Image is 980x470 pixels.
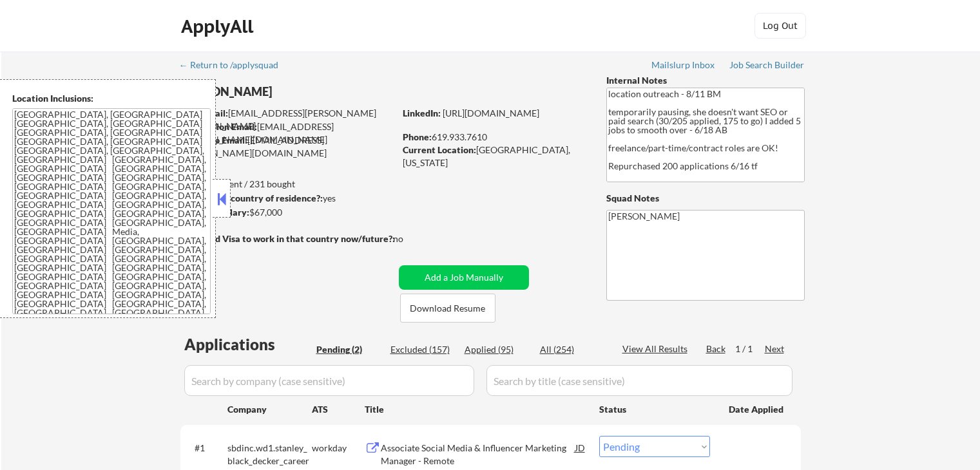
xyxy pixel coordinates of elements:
[403,131,432,142] strong: Phone:
[403,144,585,169] div: [GEOGRAPHIC_DATA], [US_STATE]
[181,15,257,37] div: ApplyAll
[181,107,394,132] div: [EMAIL_ADDRESS][PERSON_NAME][DOMAIN_NAME]
[403,131,585,144] div: 619.933.7610
[184,337,312,352] div: Applications
[180,84,445,100] div: [PERSON_NAME]
[486,365,793,396] input: Search by title (case sensitive)
[312,403,365,416] div: ATS
[400,294,495,323] button: Download Resume
[651,61,716,70] div: Mailslurp Inbox
[599,397,710,420] div: Status
[12,92,211,105] div: Location Inclusions:
[465,343,529,356] div: Applied (95)
[735,343,765,355] div: 1 / 1
[622,343,691,355] div: View All Results
[574,436,587,459] div: JD
[606,74,805,87] div: Internal Notes
[540,343,604,356] div: All (254)
[729,61,805,70] div: Job Search Builder
[706,343,727,355] div: Back
[606,192,805,205] div: Squad Notes
[754,13,806,39] button: Log Out
[312,442,365,455] div: workday
[180,206,394,219] div: $67,000
[181,120,394,146] div: [EMAIL_ADDRESS][PERSON_NAME][DOMAIN_NAME]
[403,144,476,155] strong: Current Location:
[443,108,539,118] a: [URL][DOMAIN_NAME]
[651,60,716,73] a: Mailslurp Inbox
[180,178,394,191] div: 95 sent / 231 bought
[180,192,390,205] div: yes
[184,365,474,396] input: Search by company (case sensitive)
[390,343,455,356] div: Excluded (157)
[393,232,430,245] div: no
[729,403,785,416] div: Date Applied
[179,60,291,73] a: ← Return to /applysquad
[179,61,291,70] div: ← Return to /applysquad
[180,233,395,244] strong: Will need Visa to work in that country now/future?:
[381,442,575,467] div: Associate Social Media & Influencer Marketing Manager - Remote
[403,108,441,118] strong: LinkedIn:
[729,60,805,73] a: Job Search Builder
[180,193,323,203] strong: Can work in country of residence?:
[316,343,381,356] div: Pending (2)
[227,403,312,416] div: Company
[365,403,587,416] div: Title
[399,265,529,290] button: Add a Job Manually
[180,134,394,159] div: [EMAIL_ADDRESS][PERSON_NAME][DOMAIN_NAME]
[765,343,785,355] div: Next
[195,442,217,455] div: #1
